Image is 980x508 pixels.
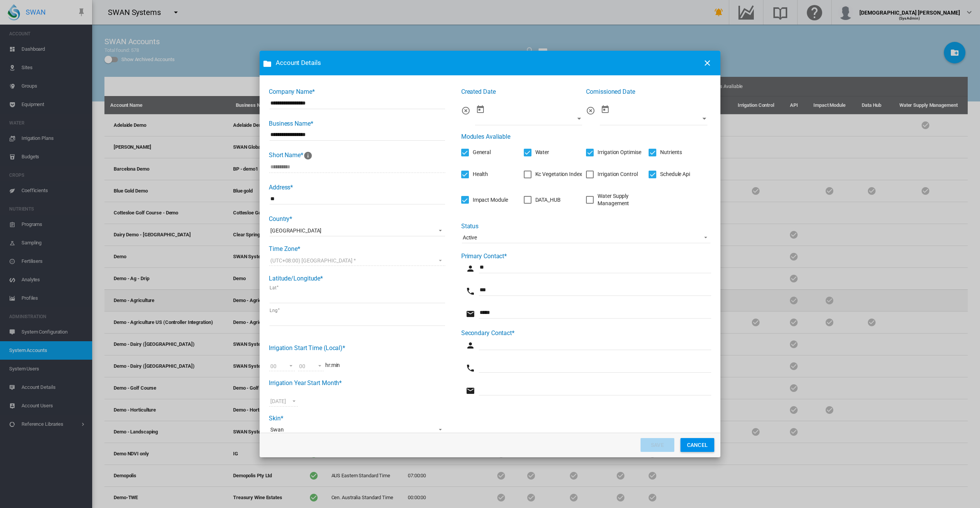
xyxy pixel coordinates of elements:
label: Address* [269,184,293,191]
md-icon: icon-account [466,341,475,350]
md-checkbox: Water [524,149,550,156]
button: md-calendar [598,102,613,117]
span: Account Details [276,58,697,68]
div: Kc Vegetation Index [535,171,582,178]
md-checkbox: Kc Vegetation Index [524,171,582,178]
div: (UTC+08:00) [GEOGRAPHIC_DATA] [270,257,353,264]
md-checkbox: Irrigation Optimise [586,149,641,156]
button: md-calendar [473,102,488,117]
md-checkbox: Water Supply Management [586,193,649,208]
md-icon: icon-email [466,309,475,319]
div: Health [473,171,488,178]
label: Irrigation Year Start Month* [269,379,342,387]
label: Comissioned Date [586,88,635,95]
label: Created Date [461,88,496,95]
md-dialog: Company Name* ... [260,51,720,457]
div: Water Supply Management [598,193,649,208]
div: Active [463,234,477,241]
div: Nutrients [660,149,682,156]
md-checkbox: Irrigation Control [586,171,637,178]
div: DATA_HUB [535,196,561,204]
label: Business Name* [269,120,313,127]
md-icon: icon-email [466,386,475,395]
div: Water [535,149,550,156]
label: Latitude/Longitude* [269,275,323,282]
label: Time Zone* [269,245,300,252]
label: Modules Avaliable [461,133,510,140]
md-icon: icon-account [466,264,475,273]
button: Open calendar [573,112,586,126]
i: Clear comissioned date [586,106,595,115]
div: Schedule Api [660,171,690,178]
md-checkbox: General [461,149,491,156]
div: [DATE] [270,398,286,404]
md-icon: icon-phone [466,364,475,373]
div: Swan [270,427,284,433]
md-checkbox: Schedule Api [649,171,690,178]
md-icon: icon-close [703,58,712,68]
label: Primary Contact* [461,252,507,260]
div: hr:min [269,88,446,444]
label: Short Name* [269,151,313,159]
md-checkbox: Nutrients [649,149,682,156]
div: [GEOGRAPHIC_DATA] [270,227,321,234]
label: Country* [269,215,292,222]
div: 00 [299,363,305,369]
md-checkbox: DATA_HUB [524,196,561,204]
label: Status [461,222,478,230]
div: General [473,149,491,156]
label: Skin* [269,415,283,422]
label: Secondary Contact* [461,329,515,337]
button: Open calendar [697,112,711,126]
div: Irrigation Control [598,171,637,178]
i: Clear created date [461,106,470,115]
div: 00 [270,363,276,369]
div: Irrigation Optimise [598,149,641,156]
md-icon: icon-folder [263,59,272,68]
button: SAVE [641,438,674,452]
md-checkbox: Health [461,171,488,178]
button: CANCEL [680,438,714,452]
md-checkbox: Impact Module [461,196,508,204]
md-icon: icon-phone [466,287,475,296]
button: icon-close [700,55,715,71]
div: Impact Module [473,196,508,204]
label: Company Name* [269,88,315,95]
label: Irrigation Start Time (Local)* [269,344,345,352]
